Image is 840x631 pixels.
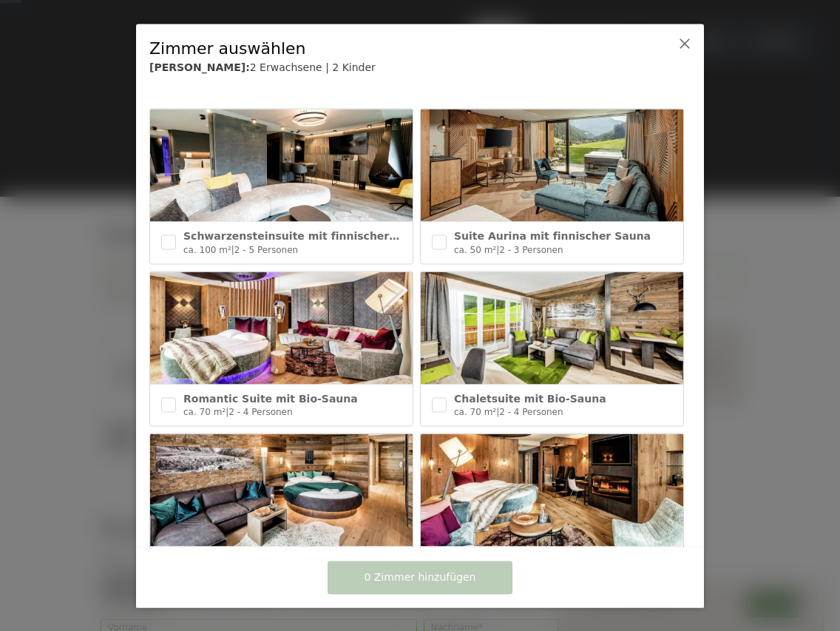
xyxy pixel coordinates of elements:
[499,407,563,417] span: 2 - 4 Personen
[250,61,376,73] span: 2 Erwachsene | 2 Kinder
[226,407,228,417] span: |
[149,61,250,73] b: [PERSON_NAME]:
[183,244,231,254] span: ca. 100 m²
[228,407,292,417] span: 2 - 4 Personen
[454,392,606,404] span: Chaletsuite mit Bio-Sauna
[150,109,413,222] img: Schwarzensteinsuite mit finnischer Sauna
[454,407,496,417] span: ca. 70 m²
[150,434,413,547] img: Nature Suite mit Sauna
[496,407,499,417] span: |
[454,230,651,242] span: Suite Aurina mit finnischer Sauna
[499,244,563,254] span: 2 - 3 Personen
[231,244,234,254] span: |
[183,392,358,404] span: Romantic Suite mit Bio-Sauna
[183,407,226,417] span: ca. 70 m²
[496,244,499,254] span: |
[421,434,683,547] img: Suite Deluxe mit Sauna
[234,244,298,254] span: 2 - 5 Personen
[149,37,645,60] div: Zimmer auswählen
[183,230,429,242] span: Schwarzensteinsuite mit finnischer Sauna
[421,109,683,222] img: Suite Aurina mit finnischer Sauna
[150,271,413,384] img: Romantic Suite mit Bio-Sauna
[454,244,496,254] span: ca. 50 m²
[421,271,683,384] img: Chaletsuite mit Bio-Sauna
